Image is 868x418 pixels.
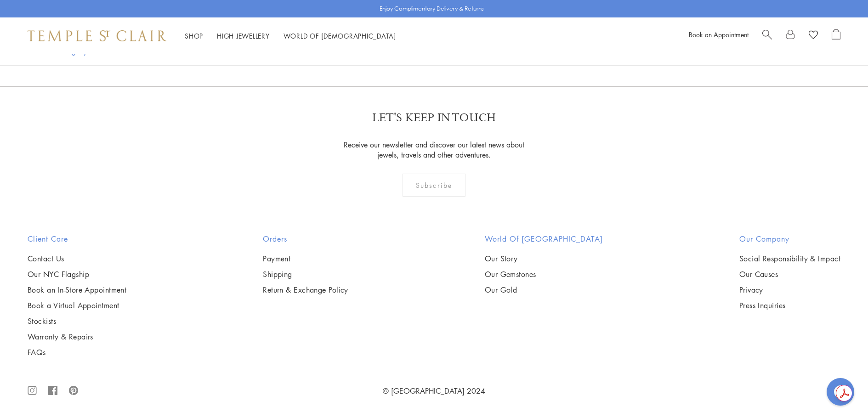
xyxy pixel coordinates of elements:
a: Payment [263,254,348,264]
a: Contact Us [28,254,126,264]
div: Subscribe [403,174,465,197]
a: Open Shopping Bag [832,29,840,43]
a: View Wishlist [809,29,818,43]
p: Receive our newsletter and discover our latest news about jewels, travels and other adventures. [341,140,527,160]
a: Our Causes [739,269,840,279]
a: High JewelleryHigh Jewellery [217,31,270,40]
a: Warranty & Repairs [28,332,126,342]
a: Book a Virtual Appointment [28,300,126,311]
p: Enjoy Complimentary Delivery & Returns [380,4,484,13]
a: World of [DEMOGRAPHIC_DATA]World of [DEMOGRAPHIC_DATA] [284,31,396,40]
a: © [GEOGRAPHIC_DATA] 2024 [383,386,485,396]
a: Return & Exchange Policy [263,285,348,295]
a: Book an Appointment [689,30,749,39]
nav: Main navigation [185,30,396,42]
a: Social Responsibility & Impact [739,254,840,264]
a: Book an In-Store Appointment [28,285,126,295]
p: LET'S KEEP IN TOUCH [372,110,496,126]
iframe: Gorgias live chat messenger [822,375,859,409]
h2: Orders [263,233,348,244]
a: Privacy [739,285,840,295]
a: FAQs [28,347,126,357]
a: Our Gemstones [485,269,603,279]
a: Shipping [263,269,348,279]
a: Stockists [28,316,126,326]
h2: Our Company [739,233,840,244]
a: Press Inquiries [739,300,840,311]
h2: World of [GEOGRAPHIC_DATA] [485,233,603,244]
a: Our Story [485,254,603,264]
a: Search [762,29,772,43]
img: Temple St. Clair [28,30,166,41]
h2: Client Care [28,233,126,244]
a: Our NYC Flagship [28,269,126,279]
a: Our Gold [485,285,603,295]
a: ShopShop [185,31,203,40]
